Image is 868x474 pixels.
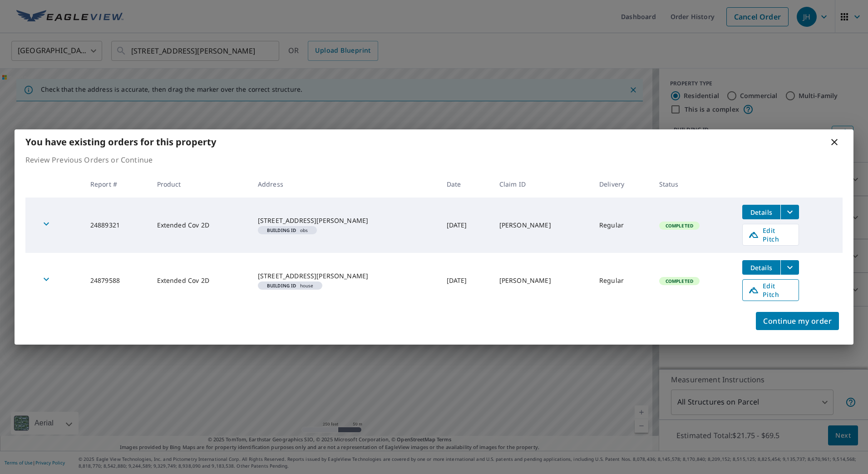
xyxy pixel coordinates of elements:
[742,224,799,246] a: Edit Pitch
[492,253,592,308] td: [PERSON_NAME]
[592,171,652,197] th: Delivery
[652,171,735,197] th: Status
[258,216,432,225] div: [STREET_ADDRESS][PERSON_NAME]
[763,315,832,327] span: Continue my order
[742,205,780,219] button: detailsBtn-24889321
[25,136,216,148] b: You have existing orders for this property
[258,272,432,281] div: [STREET_ADDRESS][PERSON_NAME]
[780,260,799,275] button: filesDropdownBtn-24879588
[748,208,775,217] span: Details
[251,171,439,197] th: Address
[261,283,319,288] span: house
[660,278,699,284] span: Completed
[150,253,251,308] td: Extended Cov 2D
[748,281,793,299] span: Edit Pitch
[150,171,251,197] th: Product
[492,197,592,253] td: [PERSON_NAME]
[83,171,150,197] th: Report #
[439,197,492,253] td: [DATE]
[267,283,296,288] em: Building ID
[592,253,652,308] td: Regular
[150,197,251,253] td: Extended Cov 2D
[780,205,799,219] button: filesDropdownBtn-24889321
[25,154,843,165] p: Review Previous Orders or Continue
[756,312,839,330] button: Continue my order
[267,228,296,232] em: Building ID
[748,226,793,243] span: Edit Pitch
[439,171,492,197] th: Date
[261,228,313,232] span: obs
[748,263,775,272] span: Details
[83,197,150,253] td: 24889321
[439,253,492,308] td: [DATE]
[742,260,780,275] button: detailsBtn-24879588
[492,171,592,197] th: Claim ID
[83,253,150,308] td: 24879588
[660,222,699,229] span: Completed
[742,279,799,301] a: Edit Pitch
[592,197,652,253] td: Regular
